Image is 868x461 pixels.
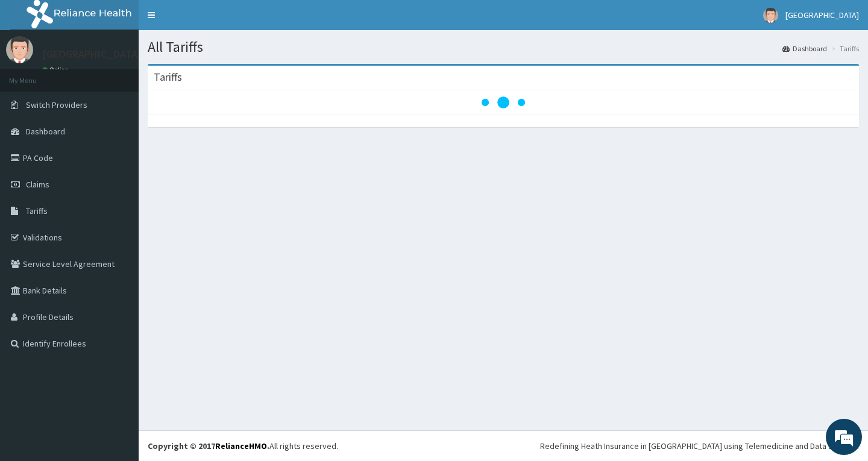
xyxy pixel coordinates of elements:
img: User Image [6,36,33,63]
footer: All rights reserved. [139,430,868,461]
span: Dashboard [26,126,65,137]
img: User Image [763,8,778,23]
span: Switch Providers [26,99,87,110]
svg: audio-loading [479,78,527,127]
li: Tariffs [828,43,859,54]
h3: Tariffs [154,72,182,83]
div: Redefining Heath Insurance in [GEOGRAPHIC_DATA] using Telemedicine and Data Science! [540,440,859,452]
span: Tariffs [26,205,48,216]
p: [GEOGRAPHIC_DATA] [42,49,142,60]
strong: Copyright © 2017 . [148,441,269,451]
span: Claims [26,179,49,190]
h1: All Tariffs [148,39,859,55]
a: Dashboard [782,43,827,54]
span: [GEOGRAPHIC_DATA] [785,10,859,20]
a: Online [42,66,71,74]
a: RelianceHMO [215,441,267,451]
